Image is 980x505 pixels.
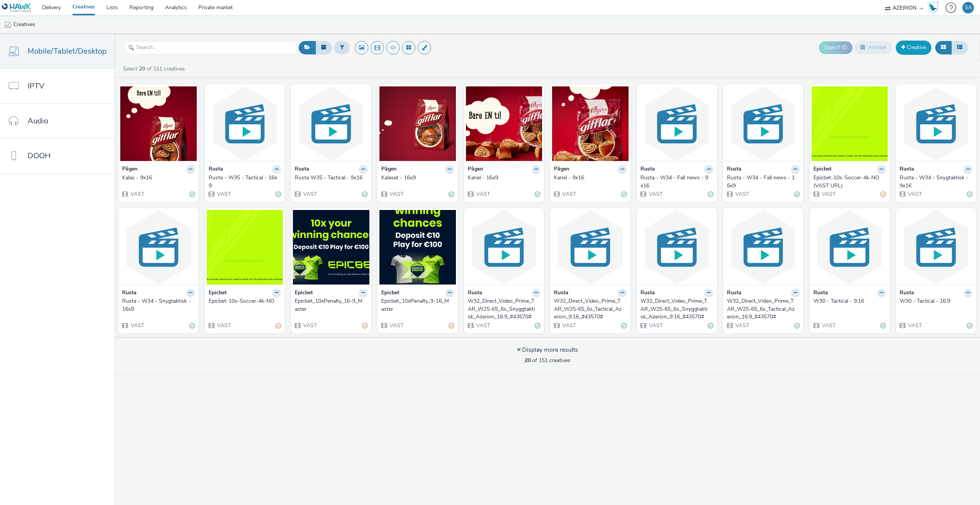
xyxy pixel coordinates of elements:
button: Table [951,41,968,54]
strong: Pågen [554,165,569,174]
a: W30 - Tactical - 9:16 [813,297,886,305]
div: Valid [189,190,195,198]
img: W32_Direct_Video_Prime_TAR_W25-65_6s_Tactical_Azerion_9:16_#43570# visual [552,210,629,285]
div: W30 - Tactical - 16:9 [900,297,969,305]
img: W30 - Tactical - 9:16 visual [812,210,888,285]
div: Valid [967,321,972,330]
a: Select of 151 creatives [122,65,188,72]
strong: Epicbet [381,289,399,298]
strong: 20 [524,357,531,364]
div: W32_Direct_Video_Prime_TAR_W25-65_6s_Tactical_Azerion_16:9_#43570# [727,297,797,321]
span: VAST [302,322,317,329]
strong: Rusta [900,165,914,174]
span: Mobile/Tablet/Desktop [28,46,107,57]
img: W32_Direct_Video_Prime_TAR_W25-65_6s_Tactical_Azerion_16:9_#43570# visual [725,210,802,285]
strong: Rusta [468,289,482,298]
a: W32_Direct_Video_Prime_TAR_W25-65_6s_Tactical_Azerion_16:9_#43570# [727,297,800,321]
img: W32_Direct_Video_Prime_TAR_W25-65_6s_Snyggtaktisk_Azerion_9:16_#43570# visual [639,210,715,285]
span: DOOH [28,150,51,161]
span: Audio [28,115,48,126]
button: Archive [854,41,892,54]
a: Kalaset - 16x9 [381,174,454,182]
div: Valid [794,321,800,330]
strong: Rusta [122,289,137,298]
span: of 151 creatives [524,357,570,364]
span: VAST [475,190,490,198]
span: VAST [648,190,663,198]
div: Rusta W35 - Tactical - 9x16 [295,174,364,182]
img: Rusta - W35 - Tactical - 16x9 visual [207,86,283,161]
a: Epicbet_10xPenalty_16-9_Master [295,297,367,313]
a: Kanel - 16x9 [468,174,541,182]
strong: 20 [139,65,145,72]
strong: Pågen [122,165,137,174]
span: IPTV [28,80,44,92]
img: mobile [4,21,11,29]
div: W32_Direct_Video_Prime_TAR_W25-65_6s_Tactical_Azerion_9:16_#43570# [554,297,624,321]
span: VAST [907,322,922,329]
div: Epicbet-10s-Soccer-4k-NO (VAST URL) [813,174,883,190]
strong: Epicbet [209,289,227,298]
a: Rusta W35 - Tactical - 9x16 [295,174,367,182]
div: Kalas - 9x16 [122,174,192,182]
span: VAST [735,322,749,329]
div: Rusta - W35 - Tactical - 16x9 [209,174,278,190]
img: Rusta - W34 - Snygtaktisk - 9x16 visual [898,86,974,161]
div: Epicbet_10xPenalty_16-9_Master [295,297,364,313]
div: Rusta - W34 - Snygtaktisk - 16x9 [122,297,192,313]
div: Partially valid [276,321,281,330]
img: Kanel - 16x9 visual [466,86,542,161]
span: VAST [821,190,836,198]
span: VAST [821,322,836,329]
div: Valid [449,190,454,198]
div: Valid [708,190,713,198]
div: Valid [276,190,281,198]
strong: Rusta [900,289,914,298]
span: VAST [562,190,576,198]
img: Epicbet_10xPenalty_16-9_Master visual [293,210,369,285]
div: W32_Direct_Video_Prime_TAR_W25-65_6s_Snyggtaktisk_Azerion_9:16_#43570# [640,297,710,321]
div: Valid [708,321,713,330]
a: Kanel - 9x16 [554,174,627,182]
img: W32_Direct_Video_Prime_TAR_W25-65_6s_Snyggtaktisk_Azerion_16:9_#43570# visual [466,210,542,285]
div: Valid [189,321,195,330]
div: Partially valid [880,190,886,198]
a: W30 - Tactical - 16:9 [900,297,972,305]
div: Kanel - 16x9 [468,174,537,182]
span: VAST [475,322,490,329]
button: Export ID [819,41,853,54]
div: Rusta - W34 - Snygtaktisk - 9x16 [900,174,969,190]
div: Valid [967,190,972,198]
strong: Rusta [640,289,655,298]
div: Kalaset - 16x9 [381,174,451,182]
strong: Rusta [727,289,742,298]
img: Rusta - W34 - Fall news - 16x9 visual [725,86,802,161]
strong: Pågen [381,165,397,174]
a: Epicbet_10xPenalty_9-16_Master [381,297,454,313]
strong: Rusta [209,165,223,174]
img: Kalas - 9x16 visual [120,86,197,161]
img: Rusta - W34 - Snygtaktisk - 16x9 visual [120,210,197,285]
strong: Rusta [295,165,309,174]
div: Epicbet_10xPenalty_9-16_Master [381,297,451,313]
div: SA [965,2,972,13]
div: Valid [621,321,627,330]
a: Rusta - W34 - Fall news - 9x16 [640,174,713,190]
span: VAST [130,190,144,198]
img: Rusta - W34 - Fall news - 9x16 visual [639,86,715,161]
strong: Epicbet [295,289,313,298]
a: W32_Direct_Video_Prime_TAR_W25-65_6s_Snyggtaktisk_Azerion_16:9_#43570# [468,297,541,321]
div: Rusta - W34 - Fall news - 16x9 [727,174,797,190]
a: Epicbet-10s-Soccer-4k-NO [209,297,281,305]
a: Rusta - W34 - Fall news - 16x9 [727,174,800,190]
span: VAST [907,190,922,198]
span: VAST [389,190,403,198]
img: undefined Logo [2,3,31,13]
img: Epicbet-10s-Soccer-4k-NO visual [207,210,283,285]
a: Creative [896,41,931,54]
div: Valid [535,190,540,198]
a: W32_Direct_Video_Prime_TAR_W25-65_6s_Tactical_Azerion_9:16_#43570# [554,297,627,321]
input: Search... [124,41,297,54]
a: W32_Direct_Video_Prime_TAR_W25-65_6s_Snyggtaktisk_Azerion_9:16_#43570# [640,297,713,321]
a: Rusta - W34 - Snygtaktisk - 9x16 [900,174,972,190]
